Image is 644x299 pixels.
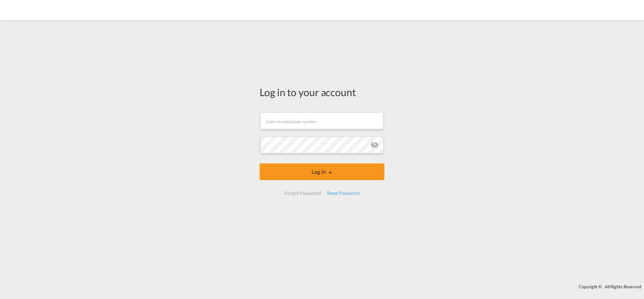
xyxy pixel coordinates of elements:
div: Forgot Password? [282,187,324,199]
input: Enter email/phone number [260,113,383,129]
button: LOGIN [260,163,384,180]
div: Log in to your account [260,85,384,99]
md-icon: icon-eye-off [371,141,379,149]
div: Reset Password [324,187,362,199]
